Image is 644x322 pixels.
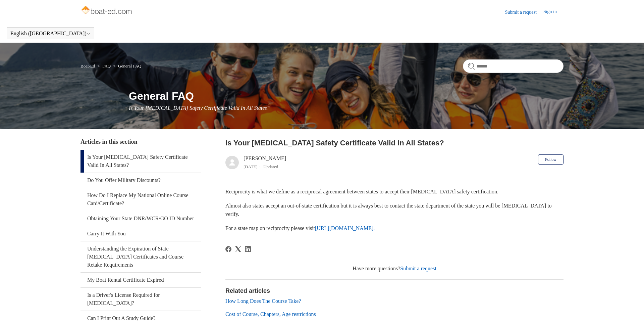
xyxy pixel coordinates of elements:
h2: Related articles [225,286,563,295]
a: How Long Does The Course Take? [225,298,301,304]
a: Facebook [225,246,231,252]
a: General FAQ [118,63,141,68]
h2: Is Your Boating Safety Certificate Valid In All States? [225,137,563,148]
a: LinkedIn [245,246,251,252]
a: My Boat Rental Certificate Expired [80,273,201,287]
p: For a state map on reciprocity please visit [225,224,563,233]
li: Updated [263,164,278,169]
svg: Share this page on LinkedIn [245,246,251,252]
time: 03/01/2024, 16:48 [244,164,258,169]
li: Boat-Ed [80,63,96,68]
a: [URL][DOMAIN_NAME]. [315,225,375,231]
a: Carry It With You [80,226,201,241]
img: Boat-Ed Help Center home page [80,4,134,17]
a: Cost of Course, Chapters, Age restrictions [225,311,316,317]
li: General FAQ [112,63,141,68]
a: FAQ [102,63,111,68]
div: Have more questions? [225,265,563,273]
svg: Share this page on X Corp [235,246,241,252]
a: Do You Offer Military Discounts? [80,173,201,188]
a: Boat-Ed [80,63,95,68]
a: How Do I Replace My National Online Course Card/Certificate? [80,188,201,211]
h1: General FAQ [129,88,563,104]
p: Almost also states accept an out-of-state certification but it is always best to contact the stat... [225,201,563,219]
span: Articles in this section [80,138,137,145]
p: Reciprocity is what we define as a reciprocal agreement between states to accept their [MEDICAL_D... [225,187,563,196]
a: X Corp [235,246,241,252]
button: Follow Article [538,154,563,165]
button: English ([GEOGRAPHIC_DATA]) [10,31,91,37]
a: Is a Driver's License Required for [MEDICAL_DATA]? [80,288,201,311]
svg: Share this page on Facebook [225,246,231,252]
a: Submit a request [505,9,543,16]
a: Understanding the Expiration of State [MEDICAL_DATA] Certificates and Course Retake Requirements [80,241,201,272]
div: [PERSON_NAME] [244,154,286,171]
a: Obtaining Your State DNR/WCR/GO ID Number [80,211,201,226]
span: Is Your [MEDICAL_DATA] Safety Certificate Valid In All States? [129,105,270,111]
a: Submit a request [400,266,436,271]
input: Search [463,59,563,73]
a: Is Your [MEDICAL_DATA] Safety Certificate Valid In All States? [80,150,201,173]
li: FAQ [96,63,112,68]
a: Sign in [543,8,563,16]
